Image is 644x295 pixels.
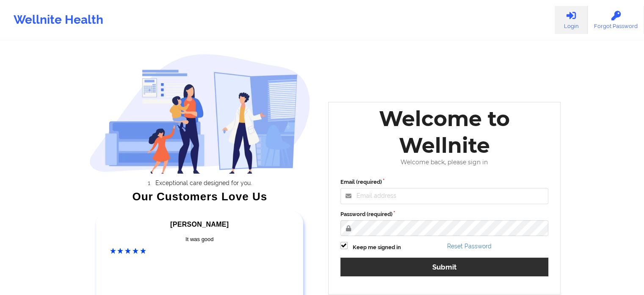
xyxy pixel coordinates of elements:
a: Login [555,6,588,34]
div: Welcome back, please sign in [334,159,555,166]
li: Exceptional care designed for you. [97,180,310,186]
button: Submit [340,258,549,276]
span: [PERSON_NAME] [170,221,229,228]
img: wellnite-auth-hero_200.c722682e.png [89,53,310,174]
label: Keep me signed in [353,243,401,252]
label: Email (required) [340,178,549,186]
div: Our Customers Love Us [89,192,310,201]
label: Password (required) [340,210,549,219]
input: Email address [340,188,549,204]
a: Reset Password [447,243,492,250]
div: Welcome to Wellnite [334,105,555,159]
div: It was good [110,235,290,244]
a: Forgot Password [588,6,644,34]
